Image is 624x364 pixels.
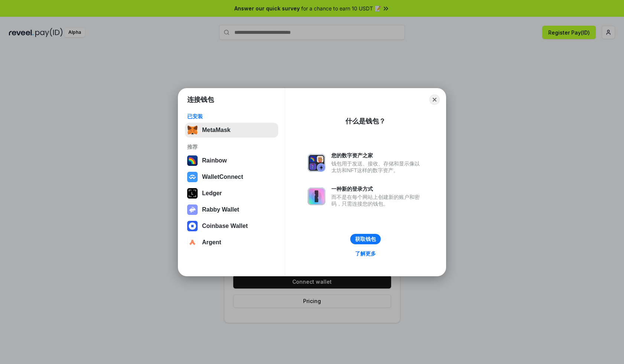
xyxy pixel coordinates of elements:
[185,235,278,250] button: Argent
[187,144,276,150] div: 推荐
[331,194,423,207] div: 而不是在每个网站上创建新的账户和密码，只需连接您的钱包。
[202,127,230,133] div: MetaMask
[185,153,278,168] button: Rainbow
[187,237,198,248] img: svg+xml,%3Csvg%20width%3D%2228%22%20height%3D%2228%22%20viewBox%3D%220%200%2028%2028%22%20fill%3D...
[185,123,278,138] button: MetaMask
[202,239,221,246] div: Argent
[308,154,325,172] img: svg+xml,%3Csvg%20xmlns%3D%22http%3A%2F%2Fwww.w3.org%2F2000%2Fsvg%22%20fill%3D%22none%22%20viewBox...
[331,186,423,192] div: 一种新的登录方式
[187,221,198,231] img: svg+xml,%3Csvg%20width%3D%2228%22%20height%3D%2228%22%20viewBox%3D%220%200%2028%2028%22%20fill%3D...
[202,206,239,213] div: Rabby Wallet
[331,152,423,159] div: 您的数字资产之家
[308,187,325,205] img: svg+xml,%3Csvg%20xmlns%3D%22http%3A%2F%2Fwww.w3.org%2F2000%2Fsvg%22%20fill%3D%22none%22%20viewBox...
[350,234,381,244] button: 获取钱包
[187,155,198,166] img: svg+xml,%3Csvg%20width%3D%22120%22%20height%3D%22120%22%20viewBox%3D%220%200%20120%20120%22%20fil...
[202,190,222,197] div: Ledger
[202,157,227,164] div: Rainbow
[331,160,423,174] div: 钱包用于发送、接收、存储和显示像以太坊和NFT这样的数字资产。
[185,186,278,201] button: Ledger
[187,204,198,215] img: svg+xml,%3Csvg%20xmlns%3D%22http%3A%2F%2Fwww.w3.org%2F2000%2Fsvg%22%20fill%3D%22none%22%20viewBox...
[202,174,243,180] div: WalletConnect
[355,250,376,257] div: 了解更多
[185,202,278,217] button: Rabby Wallet
[187,113,276,120] div: 已安装
[429,94,440,105] button: Close
[202,223,248,229] div: Coinbase Wallet
[185,219,278,233] button: Coinbase Wallet
[187,125,198,135] img: svg+xml,%3Csvg%20fill%3D%22none%22%20height%3D%2233%22%20viewBox%3D%220%200%2035%2033%22%20width%...
[187,95,214,104] h1: 连接钱包
[355,236,376,242] div: 获取钱包
[185,170,278,184] button: WalletConnect
[187,172,198,182] img: svg+xml,%3Csvg%20width%3D%2228%22%20height%3D%2228%22%20viewBox%3D%220%200%2028%2028%22%20fill%3D...
[345,117,386,126] div: 什么是钱包？
[187,188,198,199] img: svg+xml,%3Csvg%20xmlns%3D%22http%3A%2F%2Fwww.w3.org%2F2000%2Fsvg%22%20width%3D%2228%22%20height%3...
[351,249,380,258] a: 了解更多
